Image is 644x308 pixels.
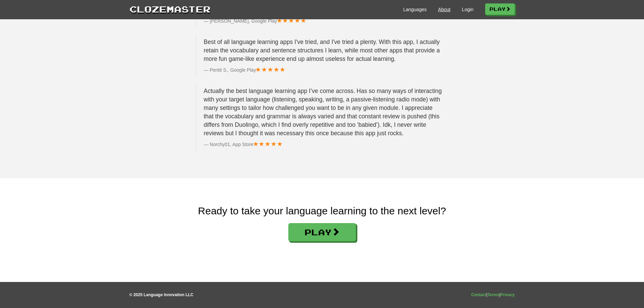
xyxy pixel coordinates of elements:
h2: Ready to take your language learning to the next level? [5,205,639,216]
div: | | [471,292,515,298]
p: Best of all language learning apps I've tried, and I've tried a plenty. With this app, I actually... [204,38,442,63]
footer: Pentti S., Google Play [204,67,442,73]
a: Contact [471,292,486,297]
strong: © 2025 Language Innovation LLC [129,292,194,297]
footer: Norchy01, App Store [204,141,442,148]
a: About [438,6,451,13]
a: Login [462,6,473,13]
a: Play [288,223,356,241]
a: Languages [403,6,427,13]
a: Privacy [500,292,515,297]
a: Clozemaster [129,3,211,15]
p: Actually the best language learning app I’ve come across. Has so many ways of interacting with yo... [204,87,442,138]
footer: [PERSON_NAME], Google Play [204,18,442,24]
a: Play [485,3,515,15]
a: Terms [487,292,499,297]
